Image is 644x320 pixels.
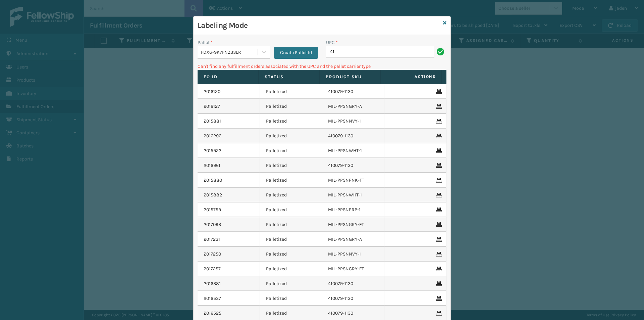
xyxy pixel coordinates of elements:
i: Remove From Pallet [436,178,440,183]
a: 2016961 [204,162,220,169]
a: 2015881 [204,118,221,125]
a: 2015922 [204,147,221,154]
i: Remove From Pallet [436,267,440,271]
td: MIL-PPSNGRY-FT [322,217,384,232]
td: Palletized [260,129,322,143]
td: 410079-1130 [322,129,384,143]
a: 2016525 [204,310,221,317]
td: MIL-PPSNPRP-1 [322,202,384,217]
i: Remove From Pallet [436,237,440,242]
i: Remove From Pallet [436,134,440,138]
td: 410079-1130 [322,84,384,99]
a: 2016537 [204,295,221,302]
i: Remove From Pallet [436,311,440,316]
button: Create Pallet Id [274,47,318,59]
a: 2016120 [204,88,220,95]
td: 410079-1130 [322,291,384,306]
td: Palletized [260,291,322,306]
a: 2017257 [204,266,221,272]
label: Status [265,74,313,80]
td: Palletized [260,217,322,232]
a: 2016296 [204,133,221,139]
i: Remove From Pallet [436,104,440,109]
td: Palletized [260,114,322,129]
td: Palletized [260,158,322,173]
i: Remove From Pallet [436,208,440,212]
td: 410079-1130 [322,158,384,173]
label: Fo Id [204,74,252,80]
td: Palletized [260,202,322,217]
a: 2015880 [204,177,222,184]
h3: Labeling Mode [198,20,440,31]
div: FDXG-9K7FNZ33LR [201,49,258,56]
a: 2015759 [204,207,221,213]
td: MIL-PPSNPNK-FT [322,173,384,188]
a: 2016127 [204,103,220,110]
td: MIL-PPSNNVY-1 [322,114,384,129]
td: Palletized [260,188,322,202]
i: Remove From Pallet [436,89,440,94]
td: Palletized [260,173,322,188]
i: Remove From Pallet [436,222,440,227]
td: MIL-PPSNGRY-FT [322,262,384,276]
a: 2016381 [204,280,221,287]
td: Palletized [260,232,322,247]
td: Palletized [260,276,322,291]
i: Remove From Pallet [436,281,440,286]
i: Remove From Pallet [436,193,440,197]
td: Palletized [260,84,322,99]
label: Product SKU [326,74,374,80]
span: Actions [383,71,440,82]
label: UPC [326,39,338,46]
i: Remove From Pallet [436,163,440,168]
td: MIL-PPSNGRY-A [322,232,384,247]
p: Can't find any fulfillment orders associated with the UPC and the pallet carrier type. [198,63,446,70]
td: Palletized [260,143,322,158]
td: Palletized [260,262,322,276]
td: Palletized [260,99,322,114]
td: 410079-1130 [322,276,384,291]
a: 2017231 [204,236,220,243]
i: Remove From Pallet [436,119,440,124]
td: MIL-PPSNWHT-1 [322,143,384,158]
a: 2017250 [204,251,221,258]
label: Pallet [198,39,213,46]
td: MIL-PPSNNVY-1 [322,247,384,262]
td: Palletized [260,247,322,262]
i: Remove From Pallet [436,148,440,153]
i: Remove From Pallet [436,296,440,301]
a: 2017093 [204,221,221,228]
a: 2015882 [204,192,222,198]
td: MIL-PPSNWHT-1 [322,188,384,202]
td: MIL-PPSNGRY-A [322,99,384,114]
i: Remove From Pallet [436,252,440,257]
